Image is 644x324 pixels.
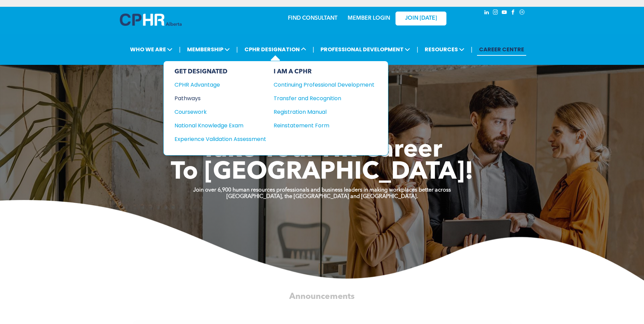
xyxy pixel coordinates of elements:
a: Pathways [174,94,266,103]
li: | [313,42,314,56]
a: Transfer and Recognition [274,94,374,103]
a: CPHR Advantage [174,80,266,89]
span: JOIN [DATE] [405,15,437,22]
a: National Knowledge Exam [174,121,266,130]
strong: Join over 6,900 human resources professionals and business leaders in making workplaces better ac... [193,187,451,193]
a: facebook [510,8,517,18]
img: A blue and white logo for cp alberta [120,14,182,26]
div: Registration Manual [274,108,364,116]
span: CPHR DESIGNATION [242,43,308,56]
div: National Knowledge Exam [174,121,257,130]
a: Coursework [174,108,266,116]
span: RESOURCES [423,43,466,56]
a: Registration Manual [274,108,374,116]
a: Experience Validation Assessment [174,135,266,143]
a: Continuing Professional Development [274,80,374,89]
div: Reinstatement Form [274,121,364,130]
strong: [GEOGRAPHIC_DATA], the [GEOGRAPHIC_DATA] and [GEOGRAPHIC_DATA]. [226,194,418,199]
div: Experience Validation Assessment [174,135,257,143]
div: Pathways [174,94,257,103]
a: youtube [501,8,508,18]
div: GET DESIGNATED [174,68,266,75]
div: I AM A CPHR [274,68,374,75]
a: linkedin [483,8,491,18]
div: Continuing Professional Development [274,80,364,89]
span: PROFESSIONAL DEVELOPMENT [318,43,412,56]
a: MEMBER LOGIN [348,16,390,21]
div: Transfer and Recognition [274,94,364,103]
span: To [GEOGRAPHIC_DATA]! [171,160,474,185]
a: JOIN [DATE] [395,12,446,25]
a: FIND CONSULTANT [288,16,337,21]
span: MEMBERSHIP [185,43,232,56]
li: | [471,42,473,56]
span: WHO WE ARE [128,43,174,56]
div: CPHR Advantage [174,80,257,89]
li: | [179,42,181,56]
span: Announcements [289,292,354,301]
a: instagram [492,8,499,18]
a: Reinstatement Form [274,121,374,130]
a: CAREER CENTRE [477,43,526,56]
li: | [236,42,238,56]
li: | [417,42,418,56]
div: Coursework [174,108,257,116]
a: Social network [518,8,526,18]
